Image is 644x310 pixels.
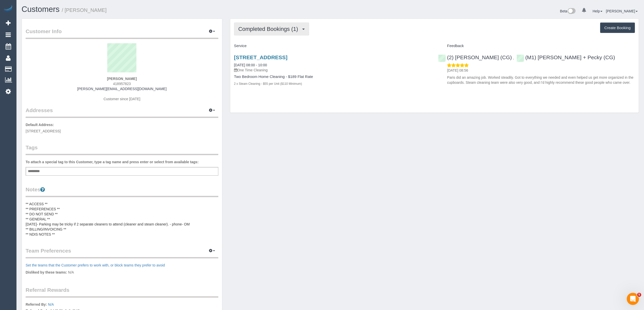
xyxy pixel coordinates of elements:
[26,286,218,298] legend: Referral Rewards
[238,26,301,32] span: Completed Bookings (1)
[3,5,13,12] img: Automaid Logo
[26,201,218,237] pre: ** ACCESS ** ** PREFERENCES ** ** DO NOT SEND ** ** GENERAL ** [DATE]- Parking may be tricky if 2...
[567,8,576,15] img: New interface
[600,23,635,33] button: Create Booking
[77,87,167,91] a: [PERSON_NAME][EMAIL_ADDRESS][DOMAIN_NAME]
[48,302,54,306] a: N/A
[560,9,576,13] a: Beta
[234,54,288,60] a: [STREET_ADDRESS]
[26,263,165,267] a: Set the teams that the Customer prefers to work with, or block teams they prefer to avoid
[26,247,218,258] legend: Team Preferences
[234,75,431,79] h4: Two Bedroom Home Cleaning - $189 Flat Rate
[234,63,267,67] a: [DATE] 08:00 - 10:00
[26,159,199,164] label: To attach a special tag to this Customer, type a tag name and press enter or select from availabl...
[26,186,218,197] legend: Notes
[68,270,74,274] span: N/A
[26,28,218,39] legend: Customer Info
[234,23,309,35] button: Completed Bookings (1)
[627,293,639,305] iframe: Intercom live chat
[606,9,638,13] a: [PERSON_NAME]
[26,129,61,133] span: [STREET_ADDRESS]
[447,75,635,85] p: Paris did an amazing job. Worked steadily. Got to everything we needed and even helped us get mor...
[22,5,60,14] a: Customers
[447,68,635,73] p: [DATE] 08:56
[26,144,218,155] legend: Tags
[234,44,431,48] h4: Service
[113,82,131,86] span: 418957823
[516,54,615,60] a: (M1) [PERSON_NAME] + Pecky (CG)
[26,302,47,307] label: Referred By:
[62,7,107,13] small: / [PERSON_NAME]
[103,97,140,101] span: Customer since [DATE]
[107,77,137,81] strong: [PERSON_NAME]
[234,82,302,86] small: 2 x Steam Cleaning - $55 per Unit ($110 Minimum)
[26,122,54,127] label: Default Address:
[438,54,512,60] a: (2) [PERSON_NAME] (CG)
[637,293,641,297] span: 5
[438,44,635,48] h4: Feedback
[26,270,67,275] label: Disliked by these teams:
[593,9,602,13] a: Help
[513,56,514,60] span: ,
[234,68,431,73] p: One Time Cleaning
